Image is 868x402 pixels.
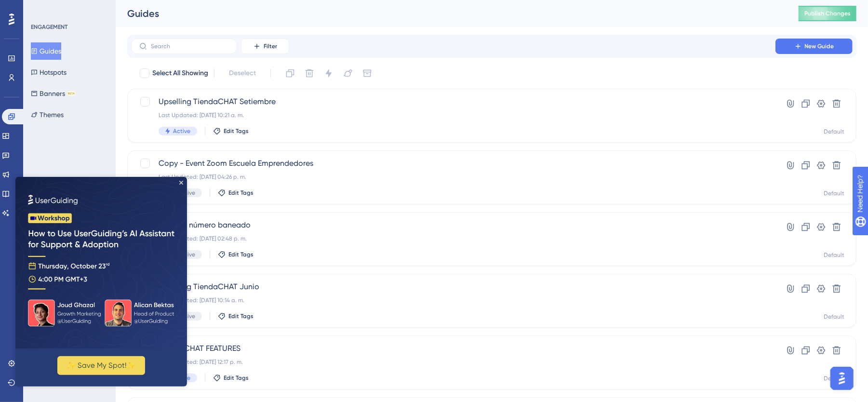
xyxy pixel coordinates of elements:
button: Edit Tags [218,312,254,320]
button: Guides [31,42,61,60]
span: Need Help? [23,2,60,14]
button: Edit Tags [213,127,249,135]
span: TIENDACHAT FEATURES [159,343,748,354]
button: ✨ Save My Spot!✨ [42,179,130,198]
div: BETA [67,91,76,96]
span: Edit Tags [228,189,254,197]
span: Deselect [229,67,256,79]
span: Edit Tags [228,251,254,258]
button: Deselect [220,65,265,82]
button: Edit Tags [213,374,249,382]
div: ENGAGEMENT [31,23,67,31]
div: Default [824,128,844,135]
span: Upselling TiendaCHAT Setiembre [159,96,748,107]
button: BannersBETA [31,85,76,102]
button: Themes [31,106,64,123]
span: Soporte número baneado [159,219,748,231]
div: Last Updated: [DATE] 02:48 p. m. [159,235,748,242]
span: Filter [264,42,277,50]
button: Hotspots [31,64,67,81]
div: Default [824,189,844,197]
div: Default [824,313,844,321]
span: Edit Tags [224,374,249,382]
input: Search [151,43,229,50]
div: Close Preview [164,4,168,8]
button: Publish Changes [799,6,856,21]
span: Edit Tags [224,127,249,135]
span: Upselling TiendaCHAT Junio [159,281,748,293]
button: Edit Tags [218,251,254,258]
div: Default [824,375,844,382]
div: Last Updated: [DATE] 10:21 a. m. [159,111,748,119]
button: New Guide [775,39,853,54]
div: Last Updated: [DATE] 04:26 p. m. [159,173,748,181]
span: Select All Showing [152,67,208,79]
span: Active [173,127,190,135]
span: Publish Changes [804,10,851,17]
iframe: UserGuiding AI Assistant Launcher [828,364,856,393]
span: Edit Tags [228,312,254,320]
div: Guides [127,7,775,20]
div: Default [824,251,844,259]
button: Edit Tags [218,189,254,197]
div: Last Updated: [DATE] 12:17 p. m. [159,358,748,366]
span: New Guide [805,42,834,50]
button: Filter [241,39,289,54]
div: Last Updated: [DATE] 10:14 a. m. [159,296,748,304]
span: Copy - Event Zoom Escuela Emprendedores [159,158,748,169]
